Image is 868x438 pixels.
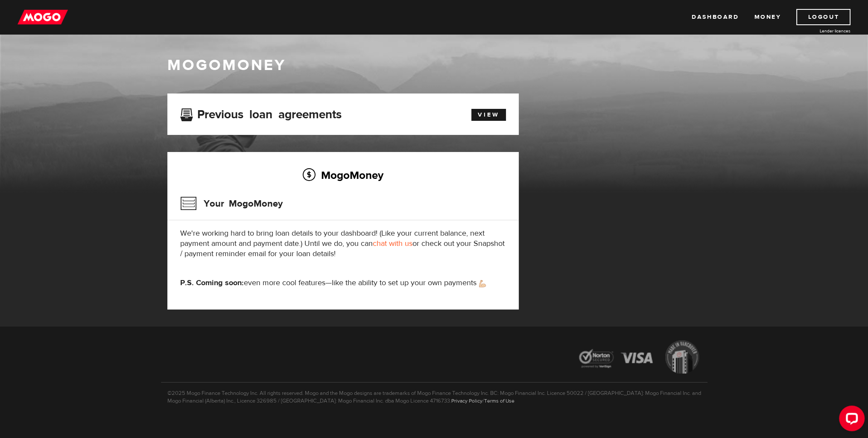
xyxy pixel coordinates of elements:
[479,280,486,287] img: strong arm emoji
[484,397,514,404] a: Terms of Use
[832,402,868,438] iframe: LiveChat chat widget
[180,228,506,259] p: We're working hard to bring loan details to your dashboard! (Like your current balance, next paym...
[18,9,68,25] img: mogo_logo-11ee424be714fa7cbb0f0f49df9e16ec.png
[180,108,342,119] h3: Previous loan agreements
[373,239,412,248] a: chat with us
[451,397,482,404] a: Privacy Policy
[571,334,707,382] img: legal-icons-92a2ffecb4d32d839781d1b4e4802d7b.png
[180,278,506,288] p: even more cool features—like the ability to set up your own payments
[471,109,506,121] a: View
[167,56,701,74] h1: MogoMoney
[754,9,781,25] a: Money
[180,166,506,184] h2: MogoMoney
[692,9,739,25] a: Dashboard
[796,9,850,25] a: Logout
[161,382,707,405] p: ©2025 Mogo Finance Technology Inc. All rights reserved. Mogo and the Mogo designs are trademarks ...
[786,28,850,34] a: Lender licences
[180,193,283,215] h3: Your MogoMoney
[180,278,244,288] strong: P.S. Coming soon:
